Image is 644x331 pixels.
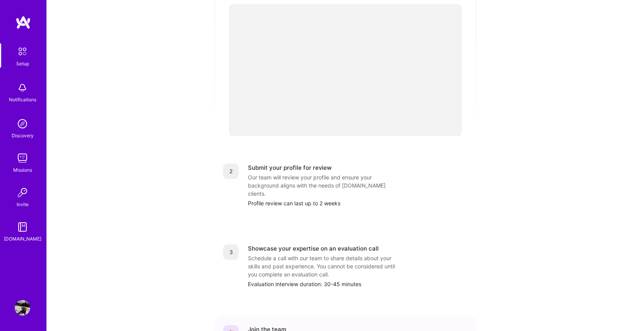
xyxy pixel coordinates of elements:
iframe: video [229,5,461,136]
div: Submit your profile for review [248,164,331,172]
div: Our team will review your profile and ensure your background aligns with the needs of [DOMAIN_NAM... [248,173,403,198]
img: bell [15,80,30,96]
img: teamwork [15,150,30,166]
div: Showcase your expertise on an evaluation call [248,244,379,253]
div: 2 [223,164,239,179]
div: 3 [223,244,239,260]
div: Profile review can last up to 2 weeks [248,199,468,207]
img: guide book [15,219,30,235]
img: User Avatar [15,300,30,316]
img: setup [14,43,31,60]
img: discovery [15,116,30,131]
img: Invite [15,185,30,200]
div: Notifications [9,96,36,104]
div: Invite [17,200,29,208]
div: Discovery [12,131,34,140]
div: Evaluation interview duration: 30-45 minutes [248,280,468,288]
div: Schedule a call with our team to share details about your skills and past experience. You cannot ... [248,254,403,278]
a: User Avatar [13,300,32,316]
div: [DOMAIN_NAME] [4,235,41,243]
div: Missions [13,166,32,174]
img: logo [15,15,31,29]
div: Setup [16,60,29,68]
